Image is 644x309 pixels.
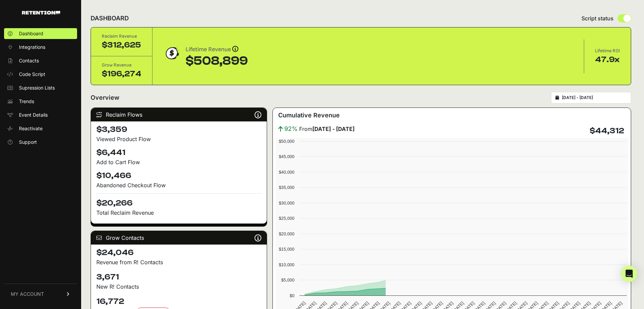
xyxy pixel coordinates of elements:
[279,262,294,267] text: $10,000
[590,125,624,136] h4: $44,312
[96,135,261,143] div: Viewed Product Flow
[312,125,355,132] strong: [DATE] - [DATE]
[4,110,77,120] a: Event Details
[279,170,294,175] text: $40,000
[19,112,48,118] span: Event Details
[96,158,261,166] div: Add to Cart Flow
[4,69,77,80] a: Code Script
[91,108,267,121] div: Reclaim Flows
[4,137,77,148] a: Support
[279,139,294,144] text: $50,000
[102,33,141,40] div: Reclaim Revenue
[279,154,294,159] text: $45,000
[96,258,261,266] p: Revenue from R! Contacts
[4,42,77,53] a: Integrations
[102,69,141,79] div: $196,274
[279,200,294,206] text: $30,000
[91,14,129,23] h2: DASHBOARD
[96,272,261,283] h4: 3,671
[91,231,267,245] div: Grow Contacts
[19,125,43,132] span: Reactivate
[284,124,298,134] span: 92%
[595,47,620,54] div: Lifetime ROI
[96,181,261,189] div: Abandoned Checkout Flow
[581,14,614,22] span: Script status
[278,111,340,120] h3: Cumulative Revenue
[163,45,180,62] img: dollar-coin-05c43ed7efb7bc0c12610022525b4bbbb207c7efeef5aecc26f025e68dcafac9.png
[19,30,43,37] span: Dashboard
[4,55,77,66] a: Contacts
[96,247,261,258] h4: $24,046
[281,277,294,283] text: $5,000
[96,209,261,217] p: Total Reclaim Revenue
[299,125,355,133] span: From
[102,62,141,69] div: Grow Revenue
[19,84,55,91] span: Supression Lists
[96,147,261,158] h4: $6,441
[621,266,637,282] div: Open Intercom Messenger
[186,45,248,54] div: Lifetime Revenue
[96,283,261,291] p: New R! Contacts
[4,123,77,134] a: Reactivate
[102,40,141,51] div: $312,625
[19,57,39,64] span: Contacts
[4,82,77,93] a: Supression Lists
[279,247,294,252] text: $15,000
[290,293,294,298] text: $0
[186,54,248,68] div: $508,899
[22,11,60,15] img: Retention.com
[4,28,77,39] a: Dashboard
[4,284,77,304] a: MY ACCOUNT
[279,231,294,236] text: $20,000
[279,185,294,190] text: $35,000
[595,54,620,65] div: 47.9x
[96,296,261,307] h4: 16,772
[96,124,261,135] h4: $3,359
[4,96,77,107] a: Trends
[96,193,261,209] h4: $20,266
[279,216,294,221] text: $25,000
[19,44,45,51] span: Integrations
[19,139,37,146] span: Support
[96,170,261,181] h4: $10,466
[91,93,119,102] h2: Overview
[19,71,45,78] span: Code Script
[19,98,34,105] span: Trends
[11,291,44,297] span: MY ACCOUNT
